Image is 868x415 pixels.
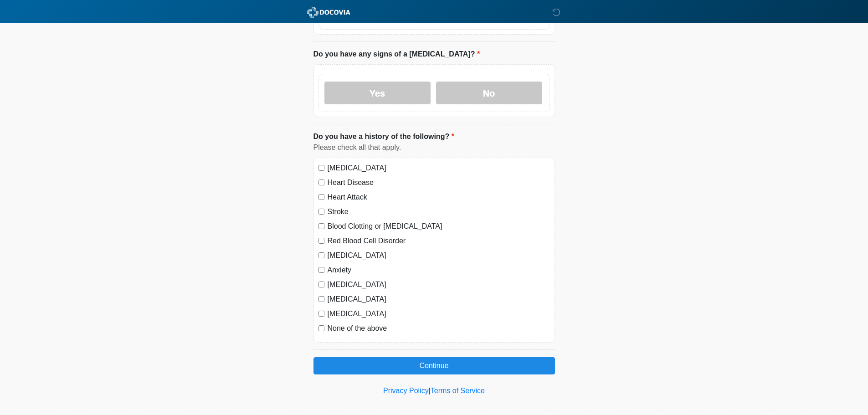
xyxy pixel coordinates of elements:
[328,279,550,290] label: [MEDICAL_DATA]
[328,177,550,188] label: Heart Disease
[328,221,550,232] label: Blood Clotting or [MEDICAL_DATA]
[313,49,480,60] label: Do you have any signs of a [MEDICAL_DATA]?
[318,165,324,171] input: [MEDICAL_DATA]
[318,252,324,258] input: [MEDICAL_DATA]
[304,7,353,18] img: ABC Med Spa- GFEase Logo
[324,82,431,104] label: Yes
[328,192,550,203] label: Heart Attack
[383,387,429,395] a: Privacy Policy
[328,294,550,305] label: [MEDICAL_DATA]
[318,194,324,200] input: Heart Attack
[328,236,550,246] label: Red Blood Cell Disorder
[328,250,550,261] label: [MEDICAL_DATA]
[328,163,550,174] label: [MEDICAL_DATA]
[318,223,324,229] input: Blood Clotting or [MEDICAL_DATA]
[328,323,550,334] label: None of the above
[431,387,485,395] a: Terms of Service
[318,296,324,302] input: [MEDICAL_DATA]
[318,179,324,185] input: Heart Disease
[318,267,324,273] input: Anxiety
[328,308,550,319] label: [MEDICAL_DATA]
[313,142,555,153] div: Please check all that apply.
[429,387,431,395] a: |
[318,282,324,287] input: [MEDICAL_DATA]
[313,131,454,142] label: Do you have a history of the following?
[436,82,542,104] label: No
[318,238,324,244] input: Red Blood Cell Disorder
[318,209,324,215] input: Stroke
[328,206,550,217] label: Stroke
[318,325,324,331] input: None of the above
[328,265,550,276] label: Anxiety
[313,357,555,374] button: Continue
[318,311,324,317] input: [MEDICAL_DATA]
